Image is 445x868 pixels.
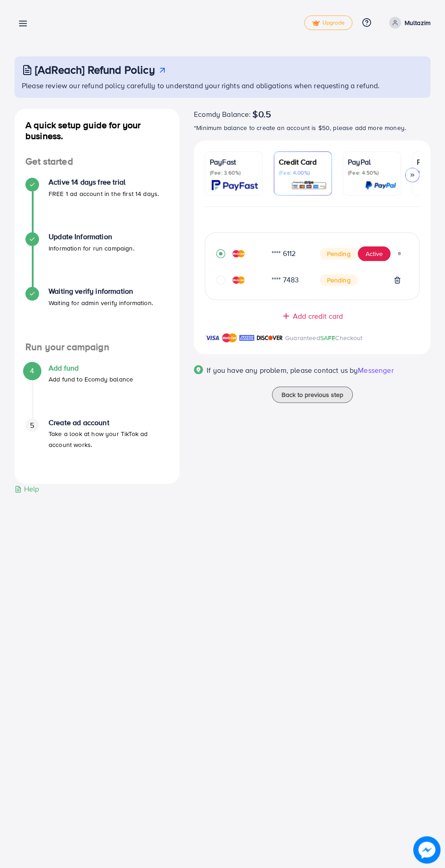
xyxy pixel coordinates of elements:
p: (Fee: 4.50%) [348,169,396,176]
img: brand [257,332,283,343]
p: *Minimum balance to create an account is $50, please add more money. [194,122,430,133]
img: brand [222,332,237,343]
p: Multazim [405,17,430,28]
li: Create ad account [15,418,179,473]
span: Messenger [358,365,393,375]
h4: Active 14 days free trial [49,178,159,186]
img: tick [312,20,320,26]
h4: Add fund [49,364,133,372]
p: Add fund to Ecomdy balance [49,374,133,385]
h3: [AdReach] Refund Policy [35,63,155,76]
h4: Update Information [49,232,134,241]
svg: circle [216,276,225,285]
span: 5 [30,420,34,431]
h4: Run your campaign [15,341,179,353]
svg: record circle [216,249,225,258]
h4: Waiting verify information [49,287,153,296]
li: Update Information [15,232,179,287]
span: SAFE [320,333,336,342]
h4: A quick setup guide for your business. [15,120,179,141]
img: card [365,180,396,191]
span: Add credit card [293,311,343,321]
p: (Fee: 4.00%) [279,169,327,176]
div: Help [15,484,40,494]
img: Popup guide [194,365,203,374]
button: Back to previous step [272,386,353,403]
p: FREE 1 ad account in the first 14 days. [49,188,159,199]
p: Information for run campaign. [49,243,134,254]
span: Upgrade [312,20,345,26]
img: brand [239,332,254,343]
h4: Create ad account [49,418,168,427]
img: card [212,180,258,191]
button: Active [358,246,391,261]
p: (Fee: 3.60%) [210,169,258,176]
p: PayPal [348,156,396,167]
p: Waiting for admin verify information. [49,297,153,308]
img: card [291,180,327,191]
p: Credit Card [279,156,327,167]
h4: Get started [15,156,179,167]
span: 4 [30,366,34,376]
a: tickUpgrade [304,15,352,30]
span: Pending [320,248,358,260]
p: PayFast [210,156,258,167]
img: brand [205,332,220,343]
img: credit [232,250,245,257]
span: If you have any problem, please contact us by [207,365,358,375]
img: image [413,836,440,863]
li: Waiting verify information [15,287,179,341]
img: credit [232,276,245,284]
span: $0.5 [252,109,271,120]
span: Pending [320,274,358,286]
li: Active 14 days free trial [15,178,179,232]
span: Ecomdy Balance: [194,109,251,120]
p: Take a look at how your TikTok ad account works. [49,428,168,450]
a: Multazim [386,17,430,29]
span: Back to previous step [282,390,343,399]
p: Guaranteed Checkout [285,332,363,343]
li: Add fund [15,364,179,418]
p: Please review our refund policy carefully to understand your rights and obligations when requesti... [22,80,425,91]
